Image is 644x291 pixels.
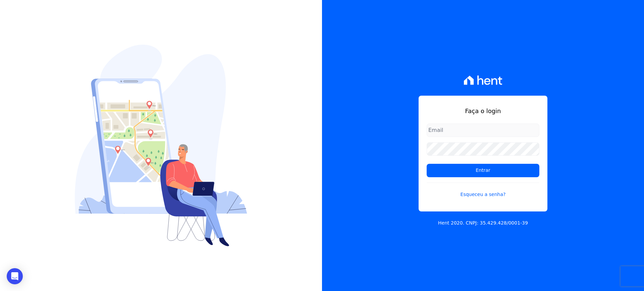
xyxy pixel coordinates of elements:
p: Hent 2020. CNPJ: 35.429.428/0001-39 [438,220,528,227]
a: Esqueceu a senha? [427,183,539,198]
h1: Faça o login [427,106,539,115]
input: Entrar [427,164,539,177]
input: Email [427,124,539,137]
img: Login [75,45,247,246]
div: Open Intercom Messenger [7,268,23,284]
